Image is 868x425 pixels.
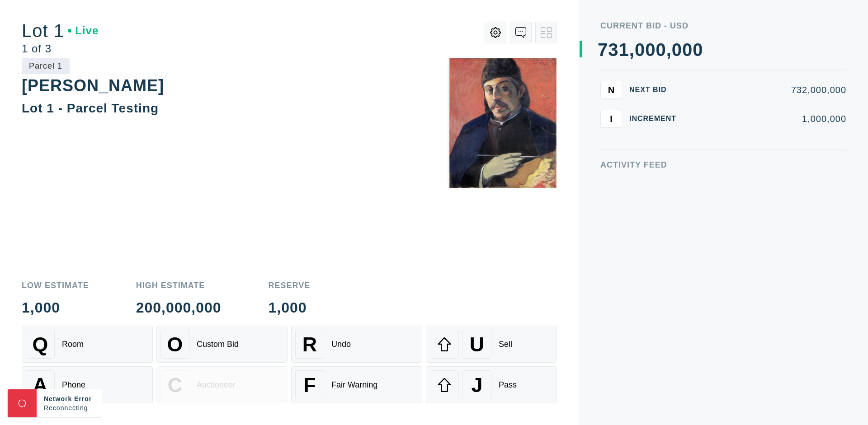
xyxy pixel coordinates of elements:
span: Q [33,333,48,356]
div: Network Error [44,394,94,403]
span: F [303,374,316,397]
div: 0 [635,41,645,59]
div: Low Estimate [22,281,89,290]
div: Increment [629,115,684,122]
span: U [470,333,484,356]
span: C [168,374,182,397]
div: Reserve [269,281,311,290]
div: Auctioneer [197,380,236,390]
div: Phone [62,380,85,390]
div: 200,000,000 [136,300,222,315]
div: Pass [499,380,517,390]
div: 1 [619,41,629,59]
button: I [600,110,622,128]
span: R [302,333,317,356]
div: 1,000 [22,300,89,315]
div: 0 [656,41,666,59]
button: N [600,81,622,99]
div: [PERSON_NAME] [22,76,164,95]
div: Activity Feed [600,161,846,169]
div: 1,000,000 [691,114,846,123]
div: 7 [598,41,608,59]
div: , [629,41,635,221]
span: N [608,84,614,95]
div: Reconnecting [44,403,94,412]
span: I [610,113,613,124]
div: Lot 1 [22,22,99,40]
div: Sell [499,340,512,349]
button: OCustom Bid [156,326,288,363]
button: QRoom [22,326,153,363]
button: APhone [22,366,153,403]
div: High Estimate [136,281,222,290]
div: 0 [693,41,703,59]
button: JPass [426,366,557,403]
button: FFair Warning [291,366,422,403]
div: Fair Warning [331,380,377,390]
div: Custom Bid [197,340,239,349]
span: O [167,333,183,356]
span: A [33,374,47,397]
div: Live [68,25,99,36]
button: USell [426,326,557,363]
button: RUndo [291,326,422,363]
div: 0 [645,41,656,59]
div: 0 [682,41,693,59]
div: Room [62,340,84,349]
div: 1,000 [269,300,311,315]
div: Parcel 1 [22,58,70,74]
span: J [471,374,482,397]
div: 732,000,000 [691,85,846,94]
div: Lot 1 - Parcel Testing [22,101,159,115]
div: 1 of 3 [22,43,99,54]
div: Next Bid [629,86,684,93]
div: 0 [672,41,682,59]
div: 3 [608,41,618,59]
button: CAuctioneer [156,366,288,403]
div: Current Bid - USD [600,22,846,30]
div: , [666,41,672,221]
div: Undo [331,340,351,349]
